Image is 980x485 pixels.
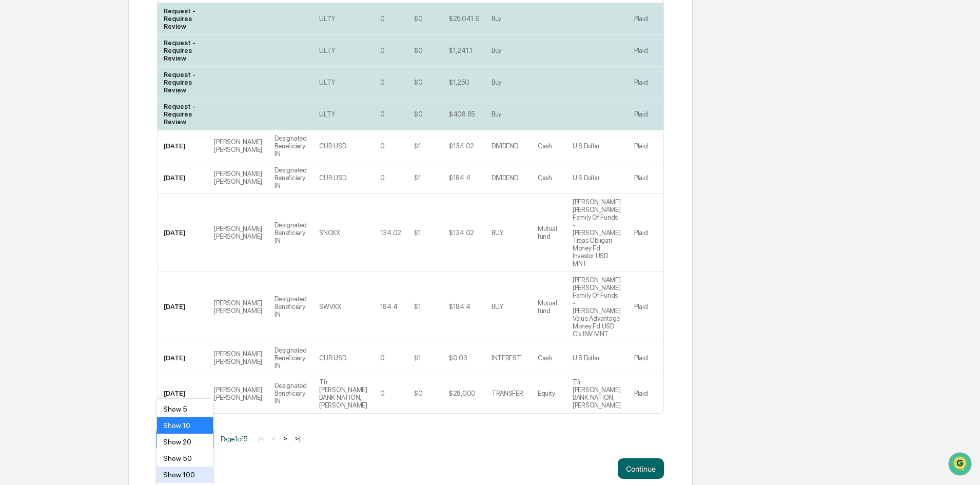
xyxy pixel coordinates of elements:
div: $0 [414,110,422,118]
div: CUR:USD [319,174,346,182]
td: Plaid [628,3,663,35]
div: DIVIDEND [492,174,518,182]
div: $0 [414,79,422,86]
div: BUY [492,303,503,311]
div: Equity [538,390,555,397]
div: $408.85 [449,110,475,118]
div: 🗄️ [74,130,83,139]
td: Designated Beneficiary IN [268,162,313,194]
div: CUR:USD [319,142,346,150]
div: Tfr [PERSON_NAME] BANK NATION, [PERSON_NAME] [573,378,622,409]
td: [DATE] [158,162,208,194]
span: Pylon [102,174,124,182]
div: Show 20 [157,434,213,450]
button: Start new chat [174,82,187,94]
td: Plaid [628,272,663,342]
div: 0 [380,174,385,182]
div: 0 [380,47,385,54]
div: Start new chat [35,79,168,89]
div: 0 [380,354,385,362]
td: Plaid [628,35,663,67]
div: Show 50 [157,450,213,467]
div: [PERSON_NAME] [PERSON_NAME] [214,386,262,401]
div: We're available if you need us! [35,89,130,97]
div: ULTY [319,15,335,23]
div: $28,000 [449,390,476,397]
div: U S Dollar [573,174,599,182]
div: U S Dollar [573,354,599,362]
td: [DATE] [158,272,208,342]
div: TRANSFER [492,390,523,397]
div: [PERSON_NAME] [PERSON_NAME] [214,299,262,315]
div: Request - Requires Review [164,71,202,94]
div: Cash [538,142,552,150]
div: ULTY [319,79,335,86]
div: Request - Requires Review [164,7,202,30]
td: Designated Beneficiary IN [268,342,313,374]
div: CUR:USD [319,354,346,362]
div: SWVXX [319,303,341,311]
td: Designated Beneficiary IN [268,374,313,413]
div: Mutual fund [538,225,560,240]
div: [PERSON_NAME] [PERSON_NAME] Family Of Funds - [PERSON_NAME] Value Advantage Money Fd USD Cls INV MNT [573,276,622,338]
div: $1 [414,354,421,362]
div: $184.4 [449,174,470,182]
td: Plaid [628,342,663,374]
button: Continue [618,458,664,479]
div: Request - Requires Review [164,39,202,62]
div: 0 [380,15,385,23]
td: [DATE] [158,342,208,374]
div: $25,041.6 [449,15,479,23]
div: Cash [538,354,552,362]
div: ULTY [319,47,335,54]
div: Tfr [PERSON_NAME] BANK NATION, [PERSON_NAME] [319,378,367,409]
div: $1,250 [449,79,469,86]
div: 184.4 [380,303,398,311]
div: $1 [414,174,421,182]
span: Preclearance [21,129,66,140]
div: $134.02 [449,229,474,237]
div: Show 5 [157,401,213,417]
div: 134.02 [380,229,401,237]
div: $0.03 [449,354,467,362]
div: BUY [492,229,503,237]
div: 0 [380,142,385,150]
div: [PERSON_NAME] [PERSON_NAME] [214,350,262,365]
div: $0 [414,390,422,397]
div: $0 [414,15,422,23]
button: > [280,434,290,443]
td: Designated Beneficiary IN [268,272,313,342]
span: Attestations [85,129,127,140]
td: Designated Beneficiary IN [268,130,313,162]
a: Powered byPylon [72,173,124,182]
div: SNOXX [319,229,340,237]
div: ULTY [319,110,335,118]
div: Buy [492,47,501,54]
td: Plaid [628,130,663,162]
div: 0 [380,79,385,86]
td: Plaid [628,194,663,272]
div: 0 [380,110,385,118]
td: [DATE] [158,374,208,413]
span: Data Lookup [21,149,65,159]
div: INTEREST [492,354,521,362]
button: |< [255,434,267,443]
div: Show 10 [157,417,213,434]
td: [DATE] [158,194,208,272]
a: 🖐️Preclearance [6,125,70,144]
td: Plaid [628,99,663,130]
button: >| [292,434,304,443]
button: < [268,434,279,443]
div: Buy [492,79,501,86]
div: Show 100 [157,467,213,483]
div: [PERSON_NAME] [PERSON_NAME] [214,225,262,240]
div: Buy [492,110,501,118]
div: $1 [414,229,421,237]
a: 🗄️Attestations [70,125,131,144]
img: 1746055101610-c473b297-6a78-478c-a979-82029cc54cd1 [10,79,29,97]
div: 🖐️ [10,130,18,139]
div: $0 [414,47,422,54]
div: Buy [492,15,501,23]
